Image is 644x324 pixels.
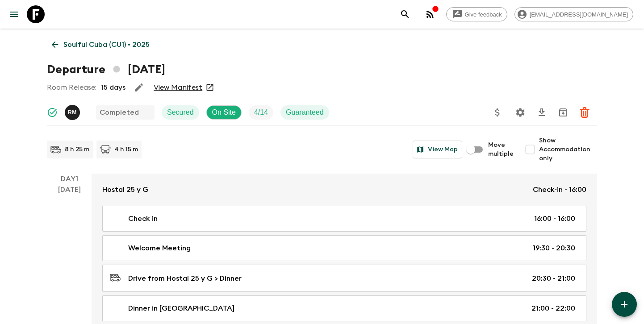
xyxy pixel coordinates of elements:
button: Archive (Completed, Cancelled or Unsynced Departures only) [554,104,572,121]
a: Welcome Meeting19:30 - 20:30 [102,235,586,261]
span: Give feedback [460,11,507,18]
p: Completed [100,107,139,118]
p: 21:00 - 22:00 [531,303,575,314]
p: 20:30 - 21:00 [532,273,575,284]
svg: Synced Successfully [47,107,58,118]
p: Guaranteed [286,107,324,118]
a: Give feedback [446,7,507,21]
button: Delete [576,104,594,121]
p: 16:00 - 16:00 [534,213,575,224]
span: Show Accommodation only [539,136,597,163]
a: Check in16:00 - 16:00 [102,206,586,232]
div: Trip Fill [249,105,273,120]
span: Reniel Monzon Jimenez [65,108,82,115]
a: Dinner in [GEOGRAPHIC_DATA]21:00 - 22:00 [102,295,586,321]
p: Welcome Meeting [128,243,191,253]
p: 4 h 15 m [114,145,138,154]
p: 15 days [101,82,125,93]
p: On Site [212,107,236,118]
button: search adventures [396,5,414,23]
div: Secured [162,105,199,120]
p: Dinner in [GEOGRAPHIC_DATA] [128,303,234,314]
p: Secured [167,107,194,118]
h1: Departure [DATE] [47,61,165,79]
a: View Manifest [154,83,202,92]
p: 8 h 25 m [65,145,89,154]
button: Download CSV [533,104,551,121]
p: Drive from Hostal 25 y G > Dinner [128,273,242,284]
p: Hostal 25 y G [102,184,148,195]
p: 19:30 - 20:30 [533,243,575,253]
button: View Map [413,141,462,158]
a: Hostal 25 y GCheck-in - 16:00 [92,174,597,206]
p: Soulful Cuba (CU1) • 2025 [63,39,150,50]
p: Check in [128,213,158,224]
p: Check-in - 16:00 [533,184,586,195]
div: On Site [206,105,242,120]
p: 4 / 14 [254,107,268,118]
a: Soulful Cuba (CU1) • 2025 [47,36,155,54]
p: Room Release: [47,82,96,93]
div: [EMAIL_ADDRESS][DOMAIN_NAME] [514,7,633,21]
a: Drive from Hostal 25 y G > Dinner20:30 - 21:00 [102,265,586,292]
button: Settings [511,104,529,121]
button: Update Price, Early Bird Discount and Costs [489,104,506,121]
button: menu [5,5,23,23]
span: Move multiple [488,141,514,158]
p: Day 1 [47,174,92,184]
span: [EMAIL_ADDRESS][DOMAIN_NAME] [525,11,633,18]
